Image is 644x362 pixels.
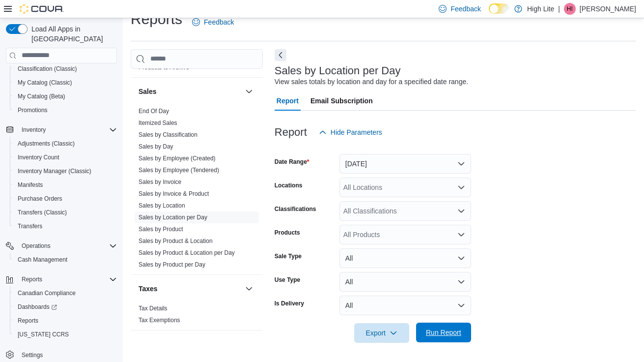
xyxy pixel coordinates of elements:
a: Tax Exemptions [139,317,180,324]
a: Promotions [14,104,52,116]
h3: Taxes [139,284,158,294]
button: Export [354,323,409,343]
span: Inventory Manager (Classic) [18,167,91,175]
a: Settings [18,349,47,361]
span: Adjustments (Classic) [14,138,117,150]
button: Promotions [10,103,121,117]
a: Sales by Product & Location [139,238,213,244]
span: Adjustments (Classic) [18,140,75,148]
span: Hide Parameters [331,127,382,137]
span: Inventory Count [14,151,117,163]
a: My Catalog (Beta) [14,90,69,102]
span: [US_STATE] CCRS [18,331,69,338]
a: Transfers (Classic) [14,207,71,218]
button: Sales [243,86,255,97]
div: Hicham Ibari [564,3,576,15]
label: Date Range [275,158,309,166]
a: Cash Management [14,254,71,266]
button: Inventory [2,123,121,137]
span: Settings [18,348,117,361]
label: Sale Type [275,252,302,260]
span: HI [567,3,573,15]
span: My Catalog (Beta) [14,90,117,102]
a: Sales by Invoice [139,179,181,185]
a: Transfers [14,220,46,232]
div: Sales [131,105,263,274]
button: Adjustments (Classic) [10,137,121,151]
a: Inventory Manager (Classic) [14,165,95,177]
h3: Report [275,126,307,138]
a: Sales by Location per Day [139,214,207,221]
span: Purchase Orders [14,193,117,205]
div: Taxes [131,302,263,330]
button: Open list of options [457,207,465,215]
span: Dashboards [18,303,57,311]
span: Feedback [450,4,480,14]
button: Purchase Orders [10,192,121,206]
span: Promotions [14,104,117,116]
span: Operations [22,242,51,250]
button: Inventory Manager (Classic) [10,164,121,178]
span: Canadian Compliance [14,287,117,299]
a: Reports [14,315,42,327]
button: Taxes [139,284,241,294]
span: My Catalog (Beta) [18,92,65,100]
span: Inventory Manager (Classic) [14,165,117,177]
span: Inventory [18,124,117,136]
span: Inventory Count [18,153,59,161]
a: Sales by Product & Location per Day [139,249,235,256]
button: Run Report [416,323,471,342]
a: Sales by Product per Day [139,261,205,268]
p: | [558,3,560,15]
span: Manifests [14,179,117,191]
span: Reports [18,273,117,285]
span: Classification (Classic) [18,65,77,73]
h3: Sales [139,87,157,96]
button: [DATE] [339,154,471,174]
span: Run Report [426,328,461,337]
button: Reports [18,273,46,285]
a: Canadian Compliance [14,287,80,299]
button: Settings [2,347,121,362]
span: Settings [22,351,43,359]
a: Tax Details [139,305,168,312]
button: Classification (Classic) [10,62,121,76]
button: Inventory Count [10,151,121,164]
button: All [339,248,471,268]
button: Canadian Compliance [10,286,121,300]
span: Manifests [18,181,43,189]
span: Export [360,323,403,343]
button: Sales [139,87,241,96]
a: Dashboards [10,300,121,314]
span: Reports [14,315,117,327]
a: Sales by Employee (Tendered) [139,167,219,174]
span: Dashboards [14,301,117,313]
a: Products to Archive [139,64,189,71]
span: Reports [22,275,42,283]
a: [US_STATE] CCRS [14,329,73,340]
span: My Catalog (Classic) [14,77,117,89]
button: Taxes [243,283,255,295]
span: Canadian Compliance [18,289,76,297]
span: Cash Management [14,254,117,266]
button: Operations [2,239,121,253]
a: Sales by Classification [139,131,197,138]
a: Dashboards [14,301,61,313]
span: Washington CCRS [14,329,117,340]
span: Inventory [22,126,46,134]
button: Open list of options [457,231,465,239]
button: Transfers [10,219,121,233]
input: Dark Mode [489,3,509,14]
label: Products [275,229,300,237]
span: Operations [18,240,117,252]
button: Operations [18,240,55,252]
button: Hide Parameters [315,122,386,142]
a: Inventory Count [14,151,63,163]
button: All [339,296,471,315]
a: My Catalog (Classic) [14,77,76,89]
span: Transfers (Classic) [18,209,67,216]
a: Purchase Orders [14,193,66,205]
span: Classification (Classic) [14,63,117,75]
span: Purchase Orders [18,195,62,203]
a: Feedback [188,12,238,32]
